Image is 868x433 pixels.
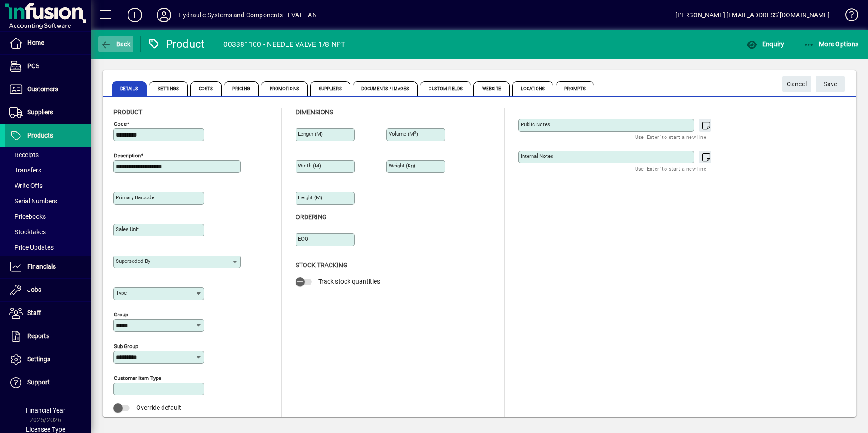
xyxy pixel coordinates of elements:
mat-label: Superseded by [116,258,150,264]
app-page-header-button: Back [91,36,141,52]
span: Pricing [224,81,259,96]
span: Back [100,40,131,48]
span: Costs [190,81,222,96]
span: Settings [27,355,50,363]
span: Details [112,81,147,96]
mat-label: Sub group [114,343,138,349]
a: Write Offs [5,178,91,193]
mat-label: Type [116,290,127,296]
span: Financial Year [26,407,65,414]
span: Dimensions [296,108,333,116]
span: Suppliers [310,81,350,96]
mat-label: Internal Notes [521,153,553,159]
a: Transfers [5,162,91,178]
mat-label: Code [114,121,127,127]
span: Locations [512,81,553,96]
span: Transfers [9,167,41,174]
span: Website [473,81,510,96]
a: Financials [5,256,91,278]
a: Pricebooks [5,209,91,224]
a: Support [5,371,91,394]
a: Price Updates [5,240,91,255]
span: Staff [27,309,41,316]
span: Write Offs [9,182,43,189]
span: Licensee Type [26,426,65,433]
span: Financials [27,263,56,270]
span: Stocktakes [9,228,46,236]
mat-label: Customer Item Type [114,375,161,381]
div: 003381100 - NEEDLE VALVE 1/8 NPT [223,37,345,52]
a: Knowledge Base [838,2,857,31]
button: Save [816,76,845,92]
span: Suppliers [27,108,53,116]
mat-label: Height (m) [298,194,322,201]
button: More Options [801,36,861,52]
mat-hint: Use 'Enter' to start a new line [635,132,706,142]
div: Hydraulic Systems and Components - EVAL - AN [178,8,317,22]
div: Product [148,37,205,51]
span: Pricebooks [9,213,46,220]
a: Customers [5,78,91,101]
span: Customers [27,85,58,93]
span: Stock Tracking [296,261,348,269]
span: Jobs [27,286,41,293]
div: [PERSON_NAME] [EMAIL_ADDRESS][DOMAIN_NAME] [676,8,829,22]
span: Products [27,132,53,139]
mat-label: Description [114,153,141,159]
span: Serial Numbers [9,197,57,205]
a: Settings [5,348,91,371]
mat-label: EOQ [298,236,308,242]
span: POS [27,62,39,69]
span: Enquiry [746,40,784,48]
button: Enquiry [744,36,786,52]
a: Stocktakes [5,224,91,240]
mat-label: Volume (m ) [389,131,418,137]
mat-label: Public Notes [521,121,550,128]
a: Reports [5,325,91,348]
a: Home [5,32,91,54]
span: Track stock quantities [318,278,380,285]
span: Settings [149,81,188,96]
a: Suppliers [5,101,91,124]
button: Profile [149,7,178,23]
button: Back [98,36,133,52]
mat-label: Group [114,311,128,318]
span: Override default [136,404,181,411]
span: S [824,80,827,88]
span: Custom Fields [420,81,471,96]
span: Promotions [261,81,308,96]
span: Product [113,108,142,116]
span: Prompts [556,81,594,96]
span: Home [27,39,44,46]
a: Receipts [5,147,91,162]
button: Cancel [782,76,811,92]
a: Jobs [5,279,91,301]
a: Serial Numbers [5,193,91,209]
span: ave [824,77,838,92]
mat-label: Weight (Kg) [389,162,415,169]
span: Price Updates [9,244,54,251]
a: Staff [5,302,91,325]
sup: 3 [414,130,416,135]
span: More Options [804,40,859,48]
mat-label: Width (m) [298,162,321,169]
mat-label: Primary barcode [116,194,154,201]
a: POS [5,55,91,78]
span: Receipts [9,151,39,158]
span: Cancel [787,77,807,92]
button: Add [120,7,149,23]
mat-hint: Use 'Enter' to start a new line [635,163,706,174]
mat-label: Sales unit [116,226,139,232]
span: Documents / Images [353,81,418,96]
span: Ordering [296,213,327,221]
span: Reports [27,332,49,340]
mat-label: Length (m) [298,131,323,137]
span: Support [27,379,50,386]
